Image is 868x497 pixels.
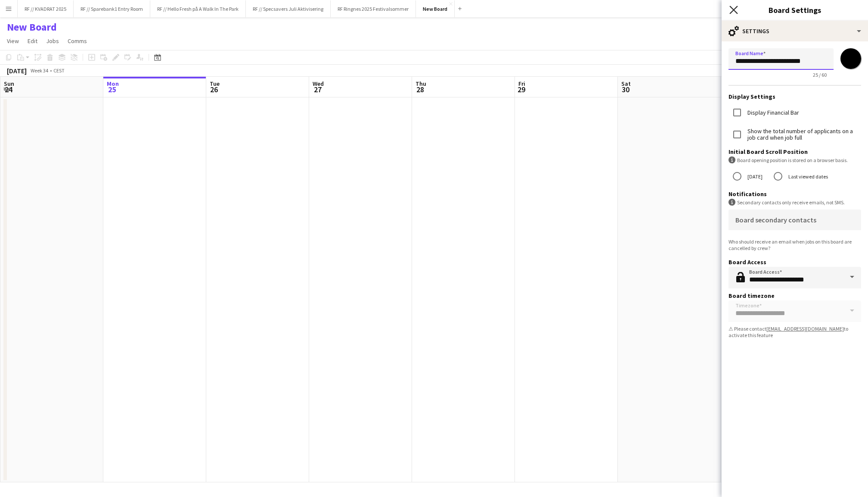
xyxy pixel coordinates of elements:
[746,128,861,141] label: Show the total number of applicants on a job card when job full
[68,37,87,45] span: Comms
[735,216,816,224] mat-label: Board secondary contacts
[64,35,90,47] a: Comms
[728,156,861,164] div: Board opening position is stored on a browser basis.
[28,67,50,74] span: Week 34
[728,292,861,300] h3: Board timezone
[728,190,861,198] h3: Notifications
[4,80,14,88] span: Sun
[311,84,324,94] span: 27
[7,21,57,34] h1: New Board
[518,80,525,88] span: Fri
[246,0,331,17] button: RF // Specsavers Juli Aktivisering
[746,109,799,116] label: Display Financial Bar
[728,325,861,338] div: ⚠ Please contact to activate this feature
[107,80,119,88] span: Mon
[74,0,150,17] button: RF // Sparebank1 Entry Room
[806,72,834,78] span: 25 / 60
[105,84,119,94] span: 25
[7,66,27,75] div: [DATE]
[46,37,59,45] span: Jobs
[620,84,631,94] span: 30
[416,0,455,17] button: New Board
[331,0,416,17] button: RF Ringnes 2025 Festivalsommer
[313,80,324,88] span: Wed
[3,35,22,47] a: View
[728,148,861,156] h3: Initial Board Scroll Position
[728,258,861,266] h3: Board Access
[7,37,19,45] span: View
[208,84,220,94] span: 26
[3,84,14,94] span: 24
[210,80,220,88] span: Tue
[746,170,763,183] label: [DATE]
[722,4,868,16] h3: Board Settings
[728,199,861,206] div: Secondary contacts only receive emails, not SMS.
[150,0,246,17] button: RF // Hello Fresh på A Walk In The Park
[28,37,37,45] span: Edit
[728,93,861,100] h3: Display Settings
[415,80,426,88] span: Thu
[414,84,426,94] span: 28
[787,170,828,183] label: Last viewed dates
[766,325,844,332] a: [EMAIL_ADDRESS][DOMAIN_NAME]
[517,84,525,94] span: 29
[18,0,74,17] button: RF // KVADRAT 2025
[43,35,62,47] a: Jobs
[24,35,41,47] a: Edit
[53,67,65,74] div: CEST
[728,238,861,251] div: Who should receive an email when jobs on this board are cancelled by crew?
[621,80,631,88] span: Sat
[722,21,868,41] div: Settings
